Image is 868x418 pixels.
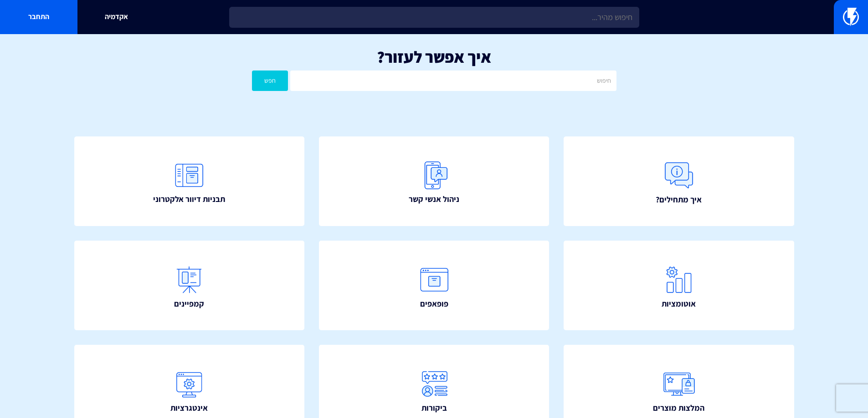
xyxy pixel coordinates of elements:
[409,193,459,205] span: ניהול אנשי קשר
[653,402,704,414] span: המלצות מוצרים
[420,298,448,310] span: פופאפים
[319,241,550,331] a: פופאפים
[170,402,208,414] span: אינטגרציות
[656,194,702,206] span: איך מתחילים?
[74,136,305,227] a: תבניות דיוור אלקטרוני
[564,136,794,227] a: איך מתחילים?
[319,136,550,227] a: ניהול אנשי קשר
[662,298,696,310] span: אוטומציות
[421,402,447,414] span: ביקורות
[14,48,854,66] h1: איך אפשר לעזור?
[252,71,288,91] button: חפש
[174,298,204,310] span: קמפיינים
[153,193,225,205] span: תבניות דיוור אלקטרוני
[564,241,794,331] a: אוטומציות
[290,71,616,91] input: חיפוש
[229,7,639,28] input: חיפוש מהיר...
[74,241,305,331] a: קמפיינים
